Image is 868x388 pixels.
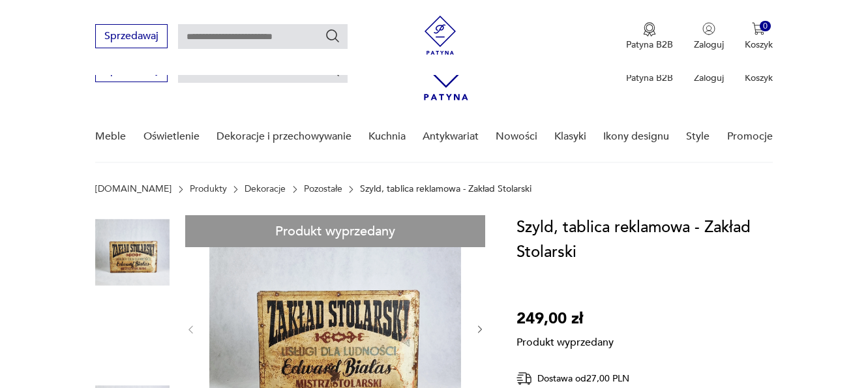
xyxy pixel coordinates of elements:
p: Szyld, tablica reklamowa - Zakład Stolarski [360,184,531,194]
a: Produkty [190,184,227,194]
p: Zaloguj [694,38,724,51]
a: Meble [95,112,126,162]
img: Ikonka użytkownika [702,22,715,35]
a: Promocje [727,112,773,162]
a: Klasyki [554,112,586,162]
p: 249,00 zł [516,306,614,331]
button: Szukaj [325,28,340,44]
button: Sprzedawaj [95,24,168,48]
a: Nowości [496,112,537,162]
a: Ikona medaluPatyna B2B [626,22,673,51]
a: Kuchnia [368,112,406,162]
a: Pozostałe [304,184,342,194]
p: Koszyk [745,38,773,51]
a: Oświetlenie [143,112,200,162]
a: Antykwariat [423,112,479,162]
a: Dekoracje i przechowywanie [217,112,352,162]
p: Patyna B2B [626,38,673,51]
a: [DOMAIN_NAME] [95,184,172,194]
img: Ikona koszyka [752,22,765,35]
button: Zaloguj [694,22,724,51]
p: Produkt wyprzedany [516,331,614,350]
h1: Szyld, tablica reklamowa - Zakład Stolarski [516,215,787,265]
p: Zaloguj [694,72,724,84]
button: Patyna B2B [626,22,673,51]
div: Dostawa od 27,00 PLN [516,370,673,387]
img: Patyna - sklep z meblami i dekoracjami vintage [421,16,460,55]
img: Ikona dostawy [516,370,532,387]
a: Dekoracje [245,184,286,194]
img: Ikona medalu [643,22,656,37]
a: Style [686,112,710,162]
a: Sprzedawaj [95,67,168,76]
p: Koszyk [745,72,773,84]
a: Ikony designu [603,112,669,162]
a: Sprzedawaj [95,33,168,42]
button: 0Koszyk [745,22,773,51]
p: Patyna B2B [626,72,673,84]
div: 0 [760,21,771,32]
